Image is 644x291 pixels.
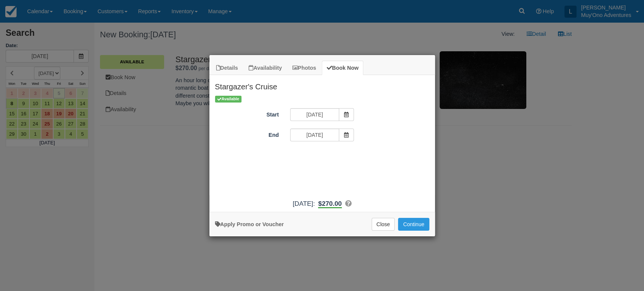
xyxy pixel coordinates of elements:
span: Available [215,96,242,102]
a: Photos [287,61,321,75]
a: Apply Voucher [215,221,284,227]
label: Start [209,108,284,119]
span: $270.00 [318,200,341,207]
span: [DATE] [293,200,313,207]
a: Availability [244,61,287,75]
a: Book Now [322,61,363,75]
a: Details [211,61,243,75]
div: : [209,199,435,208]
button: Add to Booking [398,218,429,231]
label: End [209,129,284,139]
h2: Stargazer's Cruise [209,75,435,95]
button: Close [372,218,395,231]
div: Item Modal [209,75,435,208]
